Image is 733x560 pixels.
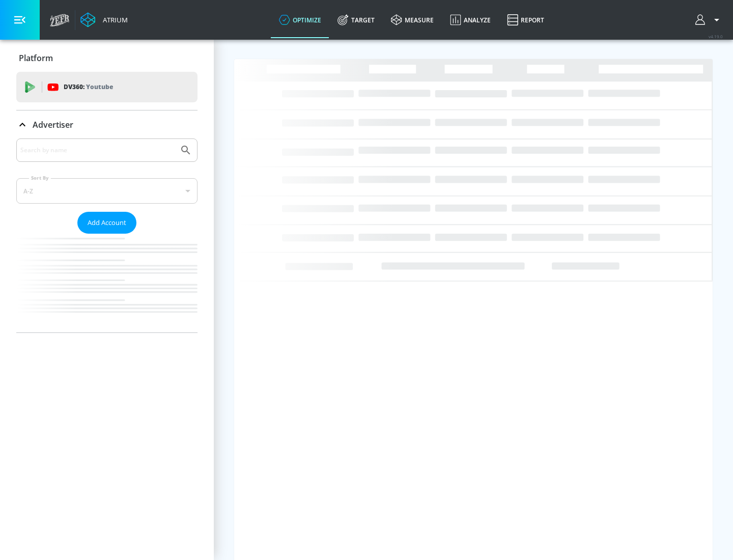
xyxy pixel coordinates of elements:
[19,52,53,64] p: Platform
[442,2,499,38] a: Analyze
[77,212,136,234] button: Add Account
[16,138,198,332] div: Advertiser
[499,2,552,38] a: Report
[271,2,329,38] a: optimize
[20,144,175,157] input: Search by name
[33,119,73,130] p: Advertiser
[16,44,198,72] div: Platform
[86,81,113,92] p: Youtube
[16,178,198,204] div: A-Z
[16,110,198,139] div: Advertiser
[16,234,198,332] nav: list of Advertiser
[29,175,51,181] label: Sort By
[80,12,128,27] a: Atrium
[709,34,723,39] span: v 4.19.0
[16,72,198,102] div: DV360: Youtube
[88,217,126,229] span: Add Account
[99,15,128,24] div: Atrium
[383,2,442,38] a: measure
[64,81,113,93] p: DV360:
[329,2,383,38] a: Target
